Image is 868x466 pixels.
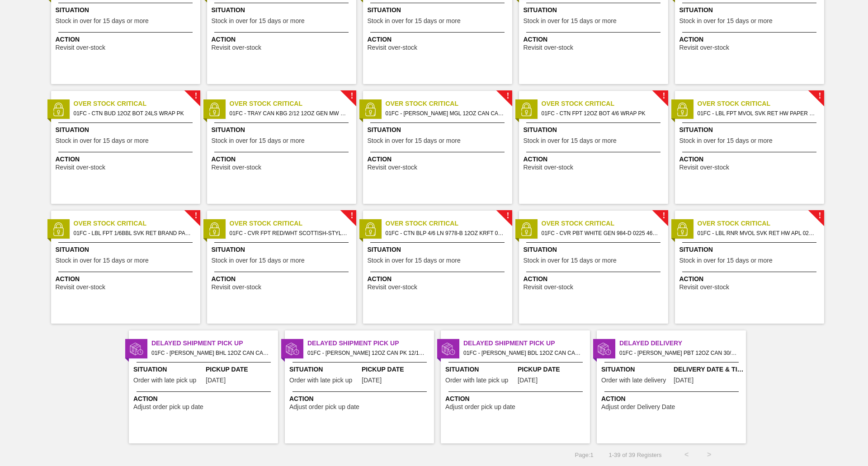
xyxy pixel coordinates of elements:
[133,394,276,404] span: Action
[542,108,661,118] span: 01FC - CTN FPT 12OZ BOT 4/6 WRAP PK
[208,222,221,236] img: status
[679,274,822,284] span: Action
[524,245,666,254] span: Situation
[212,125,354,135] span: Situation
[542,219,668,228] span: Over Stock Critical
[289,377,352,384] span: Order with late pick up
[698,219,824,228] span: Over Stock Critical
[56,18,149,24] span: Stock in over for 15 days or more
[368,257,461,264] span: Stock in over for 15 days or more
[363,103,377,116] img: status
[368,35,510,44] span: Action
[607,452,662,458] span: 1 - 39 of 39 Registers
[368,137,461,144] span: Stock in over for 15 days or more
[212,274,354,284] span: Action
[445,404,515,410] span: Adjust order pick up date
[519,222,533,236] img: status
[506,212,509,219] span: !
[698,108,817,118] span: 01FC - LBL FPT MVOL SVK RET HW PAPER 1224 #4
[368,284,417,291] span: Revisit over-stock
[151,348,271,358] span: 01FC - CARR BHL 12OZ CAN CAN PK 12/12 CAN OUTDOOR Order - 774982
[524,155,666,164] span: Action
[194,93,197,99] span: !
[679,137,773,144] span: Stock in over for 15 days or more
[212,5,354,15] span: Situation
[130,342,143,356] img: status
[56,274,198,284] span: Action
[524,5,666,15] span: Situation
[675,443,698,466] button: <
[362,377,382,384] span: 08/18/2025
[662,212,665,219] span: !
[56,137,149,144] span: Stock in over for 15 days or more
[542,228,661,238] span: 01FC - CVR PBT WHITE GEN 984-D 0225 465 ABIDRM
[524,284,573,291] span: Revisit over-stock
[212,245,354,254] span: Situation
[212,137,305,144] span: Stock in over for 15 days or more
[601,365,671,374] span: Situation
[208,103,221,116] img: status
[598,342,611,356] img: status
[519,103,533,116] img: status
[74,219,200,228] span: Over Stock Critical
[524,18,617,24] span: Stock in over for 15 days or more
[698,228,817,238] span: 01FC - LBL RNR MVOL SVK RET HW APL 0225 #4
[230,219,356,228] span: Over Stock Critical
[350,212,353,219] span: !
[368,274,510,284] span: Action
[52,103,65,116] img: status
[662,93,665,99] span: !
[56,125,198,135] span: Situation
[524,274,666,284] span: Action
[307,348,427,358] span: 01FC - CARR BUD 12OZ CAN PK 12/12 MILITARY PROMO Order - 773196
[74,228,193,238] span: 01FC - LBL FPT 1/6BBL SVK RET BRAND PAPER #3
[679,18,773,24] span: Stock in over for 15 days or more
[363,222,377,236] img: status
[679,155,822,164] span: Action
[679,245,822,254] span: Situation
[601,377,666,384] span: Order with late delivery
[212,284,261,291] span: Revisit over-stock
[368,155,510,164] span: Action
[386,108,505,118] span: 01FC - CARR MGL 12OZ CAN CAN PK 12/12 CAN
[518,365,588,374] span: Pickup Date
[230,108,349,118] span: 01FC - TRAY CAN KBG 2/12 12OZ GEN MW 1023
[601,394,744,404] span: Action
[524,44,573,51] span: Revisit over-stock
[56,284,105,291] span: Revisit over-stock
[133,365,203,374] span: Situation
[368,5,510,15] span: Situation
[368,164,417,171] span: Revisit over-stock
[230,228,349,238] span: 01FC - CVR FPT RED/WHT SCOTTISH-STYLE ALE,
[506,93,509,99] span: !
[679,44,729,51] span: Revisit over-stock
[601,404,675,410] span: Adjust order Delivery Date
[56,164,105,171] span: Revisit over-stock
[212,155,354,164] span: Action
[698,443,721,466] button: >
[56,155,198,164] span: Action
[212,257,305,264] span: Stock in over for 15 days or more
[307,339,434,348] span: Delayed Shipment Pick Up
[442,342,455,356] img: status
[698,99,824,108] span: Over Stock Critical
[368,44,417,51] span: Revisit over-stock
[524,137,617,144] span: Stock in over for 15 days or more
[230,99,356,108] span: Over Stock Critical
[542,99,668,108] span: Over Stock Critical
[386,228,505,238] span: 01FC - CTN BLP 4/6 LN 9778-B 12OZ KRFT 0923 NUN
[675,103,689,116] img: status
[679,125,822,135] span: Situation
[575,452,594,458] span: Page : 1
[619,339,746,348] span: Delayed Delivery
[674,365,744,374] span: Delivery Date & Time
[818,93,821,99] span: !
[289,394,432,404] span: Action
[56,35,198,44] span: Action
[212,44,261,51] span: Revisit over-stock
[56,44,105,51] span: Revisit over-stock
[524,164,573,171] span: Revisit over-stock
[74,108,193,118] span: 01FC - CTN BUD 12OZ BOT 24LS WRAP PK
[368,18,461,24] span: Stock in over for 15 days or more
[56,5,198,15] span: Situation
